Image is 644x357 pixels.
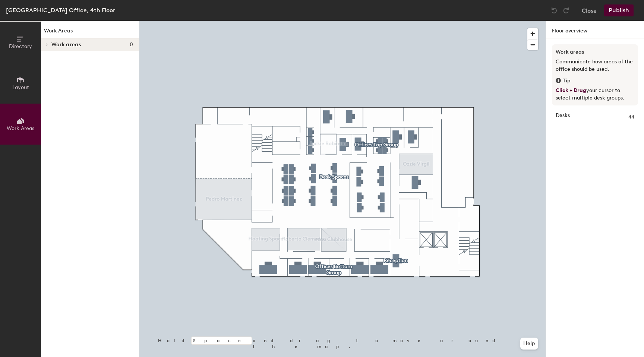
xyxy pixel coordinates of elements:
img: Redo [562,7,570,14]
span: Work areas [51,42,81,48]
span: Directory [9,43,32,50]
button: Publish [604,4,634,16]
div: Tip [556,77,634,85]
p: Communicate how areas of the office should be used. [556,58,634,73]
div: [GEOGRAPHIC_DATA] Office, 4th Floor [6,6,115,15]
span: Work Areas [7,125,34,132]
span: Click + Drag [556,87,586,94]
h1: Work Areas [41,27,139,38]
p: your cursor to select multiple desk groups. [556,87,634,102]
h3: Work areas [556,48,634,56]
strong: Desks [556,113,570,121]
span: Layout [12,84,29,91]
span: 44 [628,113,634,121]
button: Help [520,338,538,350]
span: 0 [130,42,133,48]
button: Close [582,4,597,16]
h1: Floor overview [546,21,644,38]
img: Undo [550,7,558,14]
